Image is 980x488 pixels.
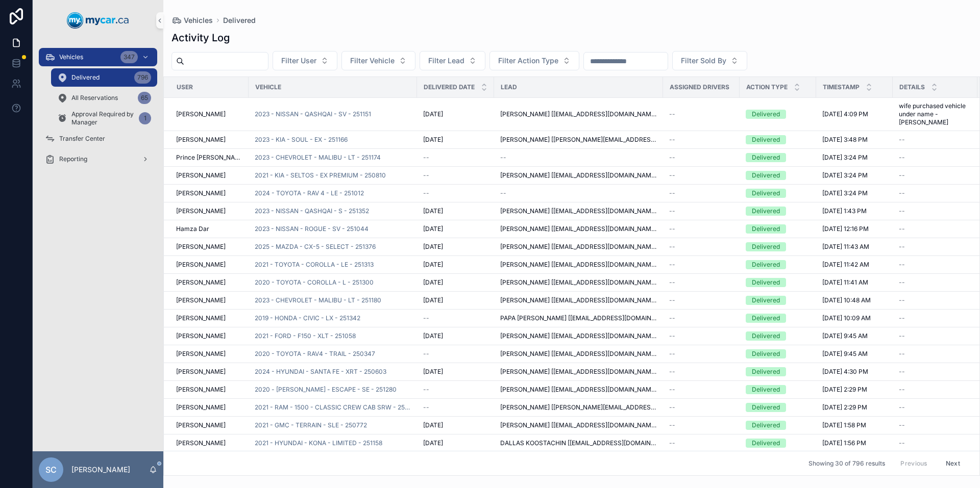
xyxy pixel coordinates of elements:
a: 2023 - NISSAN - QASHQAI - S - 251352 [255,207,369,215]
span: [DATE] [423,136,443,144]
span: -- [899,332,905,340]
span: [DATE] 12:16 PM [822,225,869,233]
span: [DATE] [423,207,443,215]
span: [DATE] [423,368,443,376]
span: -- [899,314,905,322]
span: [PERSON_NAME] [176,189,226,197]
div: Delivered [752,260,780,269]
span: -- [669,261,675,269]
span: [PERSON_NAME] [176,386,226,394]
button: Select Button [273,51,337,70]
span: Lead [501,83,517,91]
span: 2024 - TOYOTA - RAV 4 - LE - 251012 [255,189,364,197]
span: [PERSON_NAME] [[PERSON_NAME][EMAIL_ADDRESS][PERSON_NAME][DOMAIN_NAME]] [500,136,657,144]
span: Reporting [59,155,87,163]
span: 2023 - NISSAN - ROGUE - SV - 251044 [255,225,369,233]
div: Delivered [752,242,780,251]
div: Delivered [752,207,780,216]
span: All Reservations [71,94,118,102]
div: Delivered [752,385,780,394]
span: [PERSON_NAME] [[EMAIL_ADDRESS][DOMAIN_NAME]] [500,368,657,376]
span: [PERSON_NAME] [[EMAIL_ADDRESS][DOMAIN_NAME]] [500,421,657,429]
div: 796 [134,71,151,84]
span: [PERSON_NAME] [[EMAIL_ADDRESS][DOMAIN_NAME]] [500,278,657,287]
span: -- [669,421,675,429]
span: [PERSON_NAME] [176,314,226,322]
a: Reporting [39,150,157,168]
span: [PERSON_NAME] [176,439,226,447]
span: -- [899,421,905,429]
span: -- [423,350,429,358]
span: -- [899,136,905,144]
button: Select Button [420,51,485,70]
img: App logo [67,12,129,29]
span: -- [669,403,675,412]
span: -- [669,171,675,179]
span: Approval Required by Manager [71,110,135,126]
div: Delivered [752,153,780,162]
span: -- [423,403,429,412]
span: -- [899,261,905,269]
span: Filter Sold By [681,56,726,66]
button: Select Button [489,51,579,70]
span: wife purchased vehicle under name - [PERSON_NAME] [899,102,971,126]
span: [PERSON_NAME] [[EMAIL_ADDRESS][DOMAIN_NAME]] [500,171,657,179]
span: -- [669,350,675,358]
span: [PERSON_NAME] [[EMAIL_ADDRESS][DOMAIN_NAME]] [500,350,657,358]
span: -- [423,153,429,162]
span: -- [669,153,675,162]
span: -- [899,153,905,162]
span: [PERSON_NAME] [176,403,226,412]
a: 2020 - TOYOTA - COROLLA - L - 251300 [255,278,374,287]
a: 2021 - GMC - TERRAIN - SLE - 250772 [255,421,367,429]
span: [DATE] [423,225,443,233]
span: [PERSON_NAME] [[EMAIL_ADDRESS][DOMAIN_NAME]] [500,261,657,269]
span: Filter Lead [428,56,464,66]
a: Transfer Center [39,130,157,148]
span: Prince [PERSON_NAME] [176,153,242,162]
div: Delivered [752,403,780,412]
span: -- [423,171,429,179]
span: [PERSON_NAME] [[EMAIL_ADDRESS][DOMAIN_NAME]] [500,207,657,215]
div: Delivered [752,189,780,198]
a: 2021 - TOYOTA - COROLLA - LE - 251313 [255,261,374,269]
span: 2021 - FORD - F150 - XLT - 251058 [255,332,356,340]
span: [PERSON_NAME] [176,171,226,179]
span: [DATE] [423,332,443,340]
span: Vehicle [255,83,281,91]
span: Vehicles [184,15,213,25]
span: -- [669,368,675,376]
span: [PERSON_NAME] [176,243,226,251]
span: [DATE] 1:56 PM [822,439,866,447]
span: Assigned Drivers [670,83,729,91]
span: -- [899,189,905,197]
a: 2019 - HONDA - CIVIC - LX - 251342 [255,314,360,322]
span: [DATE] 11:43 AM [822,243,869,251]
span: -- [500,153,506,162]
span: [DATE] 3:24 PM [822,153,868,162]
span: [DATE] 11:41 AM [822,278,868,287]
a: 2021 - HYUNDAI - KONA - LIMITED - 251158 [255,439,382,447]
span: PAPA [PERSON_NAME] [[EMAIL_ADDRESS][DOMAIN_NAME]] [500,314,657,322]
span: [DATE] 3:24 PM [822,171,868,179]
div: Delivered [752,278,780,287]
span: -- [899,296,905,304]
a: Approval Required by Manager1 [51,109,157,127]
div: Delivered [752,296,780,305]
a: 2023 - CHEVROLET - MALIBU - LT - 251174 [255,153,381,162]
div: Delivered [752,331,780,341]
span: Filter User [281,56,316,66]
div: 1 [139,112,151,124]
span: -- [899,386,905,394]
span: 2021 - RAM - 1500 - CLASSIC CREW CAB SRW - 251078 [255,403,411,412]
span: -- [669,278,675,287]
span: [DATE] 2:29 PM [822,403,867,412]
p: [PERSON_NAME] [71,465,130,475]
span: [DATE] 4:30 PM [822,368,868,376]
div: Delivered [752,421,780,430]
span: Filter Action Type [498,56,558,66]
span: SC [45,464,57,476]
div: 65 [138,92,151,104]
